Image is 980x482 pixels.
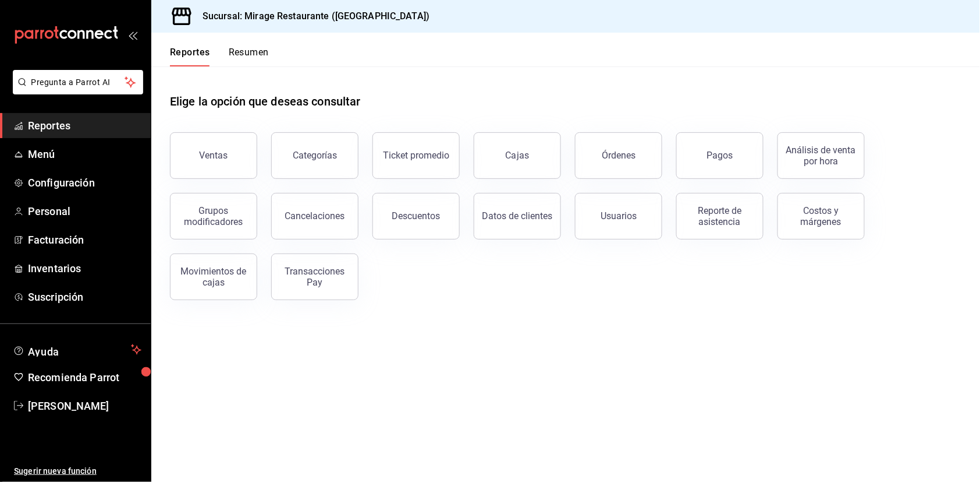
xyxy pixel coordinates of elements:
div: Datos de clientes [482,210,553,221]
div: Reporte de asistencia [684,205,756,227]
div: Costos y márgenes [785,205,857,227]
span: Suscripción [28,289,141,305]
button: open_drawer_menu [128,30,137,40]
button: Transacciones Pay [271,254,358,300]
button: Reporte de asistencia [676,193,764,240]
button: Pagos [676,132,764,179]
span: Sugerir nueva función [14,465,141,477]
div: Transacciones Pay [279,266,351,288]
button: Descuentos [372,193,460,240]
div: Cancelaciones [285,210,345,221]
span: Personal [28,203,141,219]
button: Movimientos de cajas [170,254,257,300]
div: Cajas [506,149,530,163]
span: Configuración [28,175,141,191]
button: Ticket promedio [372,132,460,179]
span: Reportes [28,118,141,133]
div: Ventas [200,150,228,161]
button: Grupos modificadores [170,193,257,240]
button: Pregunta a Parrot AI [13,70,143,94]
div: Movimientos de cajas [177,266,250,288]
span: Facturación [28,232,141,248]
div: Órdenes [602,150,635,161]
div: Grupos modificadores [177,205,250,227]
button: Resumen [229,47,269,66]
div: navigation tabs [170,47,269,66]
span: Inventarios [28,261,141,276]
span: Ayuda [28,343,126,357]
button: Órdenes [575,132,662,179]
button: Categorías [271,132,358,179]
div: Usuarios [601,210,637,221]
span: [PERSON_NAME] [28,398,141,414]
span: Menú [28,146,141,162]
button: Ventas [170,132,257,179]
span: Recomienda Parrot [28,370,141,385]
h1: Elige la opción que deseas consultar [170,93,361,110]
div: Pagos [707,150,733,161]
button: Datos de clientes [474,193,561,240]
button: Reportes [170,47,210,66]
a: Cajas [474,132,561,179]
h3: Sucursal: Mirage Restaurante ([GEOGRAPHIC_DATA]) [193,9,429,23]
div: Ticket promedio [383,150,449,161]
button: Análisis de venta por hora [777,132,865,179]
div: Categorías [293,150,337,161]
button: Costos y márgenes [777,193,865,240]
button: Usuarios [575,193,662,240]
span: Pregunta a Parrot AI [31,76,125,89]
a: Pregunta a Parrot AI [8,85,143,97]
div: Análisis de venta por hora [785,145,857,167]
div: Descuentos [392,210,441,221]
button: Cancelaciones [271,193,358,240]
